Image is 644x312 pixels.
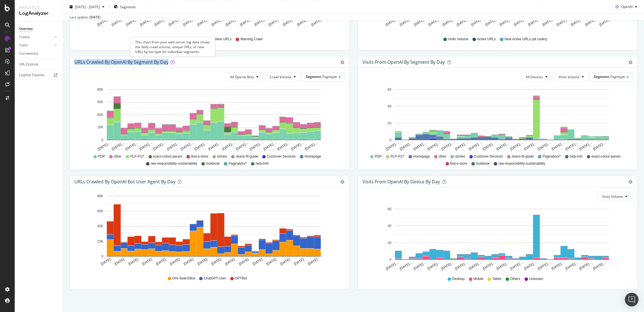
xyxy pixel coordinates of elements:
[151,161,197,166] span: raw-responsibility-sustainability
[293,257,304,266] text: [DATE]
[101,138,103,142] text: 0
[529,277,543,281] span: Unknown
[267,154,296,159] span: Customer-Services
[473,277,483,281] span: Mobile
[197,257,208,266] text: [DATE]
[610,74,625,79] span: Pagetype
[238,257,249,266] text: [DATE]
[254,18,265,27] text: [DATE]
[322,74,337,79] span: Pagetype
[413,18,424,27] text: [DATE]
[98,154,105,159] span: PDP
[206,161,220,166] span: lookbook
[97,224,103,228] text: 40K
[474,154,503,159] span: Customer-Services
[74,179,175,184] div: URLs Crawled by OpenAI bot User Agent By Day
[282,18,293,27] text: [DATE]
[19,26,33,32] div: Overview
[130,154,144,159] span: PLP-P1/*
[362,179,440,184] div: Visits From OpenAI By Device By Day
[120,4,136,9] span: Segments
[584,18,596,27] text: [DATE]
[456,18,467,27] text: [DATE]
[111,18,122,27] text: [DATE]
[362,59,445,65] div: Visits from OpenAI By Segment By Day
[304,154,321,159] span: Homepage
[556,18,567,27] text: [DATE]
[439,154,446,159] span: other
[228,161,247,166] span: Pagination/*
[101,254,103,258] text: 0
[280,257,291,266] text: [DATE]
[19,10,58,17] div: LogAnalyzer
[211,257,222,266] text: [DATE]
[19,72,44,78] div: Logfiles Explorer
[388,88,392,92] text: 60
[19,51,59,57] a: Conversions
[452,277,465,281] span: Desktop
[141,257,153,266] text: [DATE]
[613,2,639,11] button: OpenAI
[450,161,467,166] span: find-a-store
[230,75,254,79] span: All Openai Bots
[399,18,410,27] text: [DATE]
[67,2,107,11] button: [DATE] - [DATE]
[183,257,194,266] text: [DATE]
[224,257,236,266] text: [DATE]
[570,154,583,159] span: help-info
[388,207,392,211] text: 60
[484,18,496,27] text: [DATE]
[591,154,621,159] span: exact-colour-param
[97,100,103,104] text: 60K
[236,154,258,159] span: Jeans-fit-guide
[448,37,468,42] span: Visits Volume
[74,59,168,65] div: URLs Crawled by OpenAI By Segment By Day
[135,39,210,54] div: This chart from your web server log data shows the daily crawl volume, unique URLs, or new URLs b...
[74,86,342,152] div: A chart.
[389,258,391,262] text: 0
[542,154,561,159] span: Pagination/*
[225,18,236,27] text: [DATE]
[268,18,279,27] text: [DATE]
[97,113,103,117] text: 40K
[597,192,632,201] button: Visits Volume
[621,4,633,9] span: OpenAI
[511,154,534,159] span: Jeans-fit-guide
[628,180,632,184] div: gear
[362,86,630,152] svg: A chart.
[310,18,322,27] text: [DATE]
[340,180,344,184] div: gear
[390,154,404,159] span: PLP-P1/*
[75,4,100,9] span: [DATE] - [DATE]
[266,257,277,266] text: [DATE]
[139,18,151,27] text: [DATE]
[19,34,30,40] div: Crawls
[505,37,547,42] span: New Active URLs (all codes)
[598,18,610,27] text: [DATE]
[217,154,227,159] span: stories
[154,18,165,27] text: [DATE]
[375,154,382,159] span: PDP
[388,121,392,125] text: 20
[211,18,222,27] text: [DATE]
[256,161,269,166] span: help-info
[74,192,342,271] svg: A chart.
[97,88,103,92] text: 80K
[155,257,167,266] text: [DATE]
[239,18,250,27] text: [DATE]
[307,257,318,266] text: [DATE]
[455,154,465,159] span: stories
[559,75,579,79] span: Visits Volume
[235,276,247,281] span: GPTBot
[340,60,344,64] div: gear
[19,51,38,57] div: Conversions
[389,138,391,142] text: 0
[225,72,263,81] button: All Openai Bots
[510,277,520,281] span: Others
[554,72,589,81] button: Visits Volume
[521,72,552,81] button: All Devices
[191,154,208,159] span: find-a-store
[100,257,111,266] text: [DATE]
